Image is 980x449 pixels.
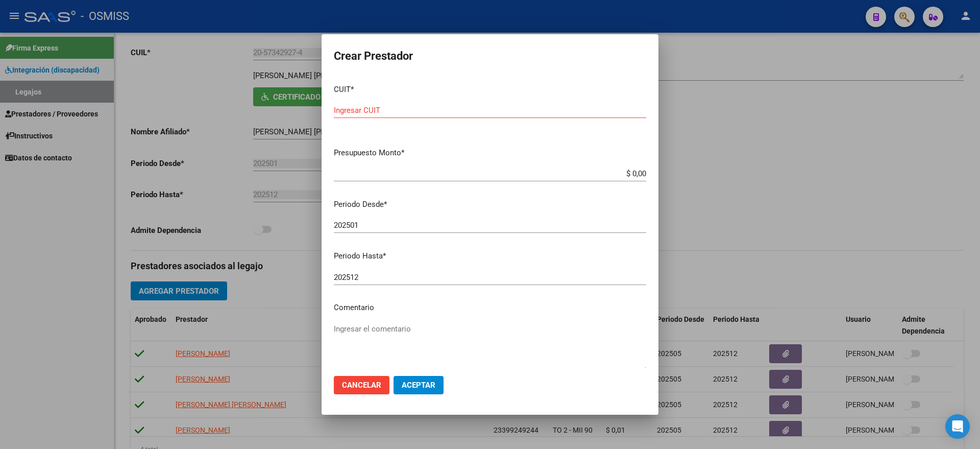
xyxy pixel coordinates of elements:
p: CUIT [334,84,646,96]
button: Aceptar [394,376,444,394]
p: Presupuesto Monto [334,147,646,159]
div: Open Intercom Messenger [945,414,970,439]
span: Aceptar [402,381,435,390]
p: Periodo Hasta [334,250,646,262]
h2: Crear Prestador [334,46,646,66]
p: Periodo Desde [334,199,646,210]
button: Cancelar [334,376,389,394]
p: Comentario [334,302,646,314]
span: Cancelar [342,381,381,390]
